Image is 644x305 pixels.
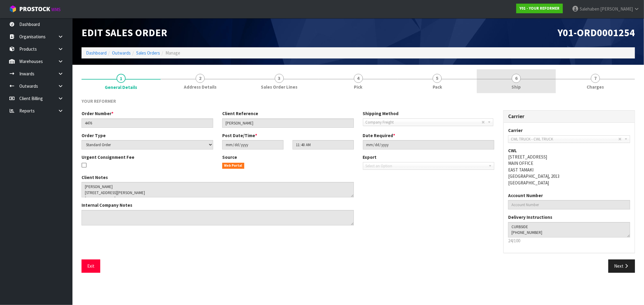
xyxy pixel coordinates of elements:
[9,5,17,13] img: cube-alt.png
[222,154,237,160] label: Source
[600,6,633,12] span: [PERSON_NAME]
[508,148,517,153] strong: CWL
[587,84,604,90] span: Charges
[366,119,482,126] span: Company Freight
[558,26,635,39] span: Y01-ORD0001254
[508,214,552,220] label: Delivery Instructions
[275,74,284,83] span: 3
[512,74,521,83] span: 6
[82,259,100,272] button: Exit
[261,84,297,90] span: Sales Order Lines
[508,200,630,209] input: Account Number
[82,132,106,139] label: Order Type
[165,50,180,56] span: Manage
[82,174,108,181] label: Client Notes
[580,6,599,12] span: Salehaben
[591,74,600,83] span: 7
[117,74,126,83] span: 1
[508,147,630,186] address: [STREET_ADDRESS] MAIN OFFICE EAST TAMAKI [GEOGRAPHIC_DATA], 2013 [GEOGRAPHIC_DATA]
[82,93,635,277] span: General Details
[222,110,258,117] label: Client Reference
[196,74,205,83] span: 2
[82,98,116,104] span: YOUR REFORMER
[82,154,134,160] label: Urgent Consignment Fee
[112,50,131,56] a: Outwards
[516,4,563,13] a: Y01 - YOUR REFORMER
[354,84,363,90] span: Pick
[51,7,61,12] small: WMS
[222,163,245,169] span: Web Portal
[86,50,107,56] a: Dashboard
[82,26,167,39] span: Edit Sales Order
[354,74,363,83] span: 4
[136,50,160,56] a: Sales Orders
[82,118,213,128] input: Order Number
[512,84,521,90] span: Ship
[433,74,442,83] span: 5
[19,5,50,13] span: ProStock
[82,110,114,117] label: Order Number
[608,259,635,272] button: Next
[508,192,543,199] label: Account Number
[366,162,486,170] span: Select an Option
[508,114,630,119] h3: Carrier
[508,127,523,134] label: Carrier
[222,118,354,128] input: Client Reference
[363,154,377,160] label: Export
[433,84,442,90] span: Pack
[184,84,216,90] span: Address Details
[222,132,257,139] label: Post Date/Time
[520,6,559,11] strong: Y01 - YOUR REFORMER
[363,110,399,117] label: Shipping Method
[363,132,396,139] label: Date Required
[82,202,132,208] label: Internal Company Notes
[105,84,137,90] span: General Details
[511,136,618,143] span: CWL TRUCK - CWL TRUCK
[508,237,630,244] p: 24/100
